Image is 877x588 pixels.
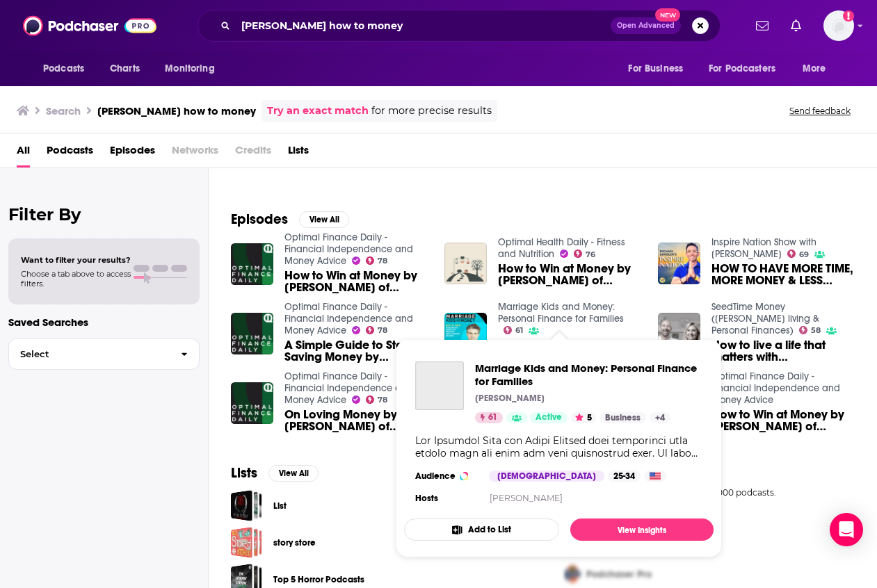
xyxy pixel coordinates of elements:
[231,243,273,286] img: How to Win at Money by Joshua Becker of Becoming Minimalist on Personal Financial Satisfaction
[711,236,816,260] a: Inspire Nation Show with Michael Sandler
[366,395,388,404] a: 78
[600,412,646,423] a: Business
[366,256,388,265] a: 78
[8,316,200,329] p: Saved Searches
[231,382,273,425] img: On Loving Money by Joshua Becker of Becoming Minimalist
[23,13,156,39] a: Podchaser - Follow, Share and Rate Podcasts
[793,56,844,82] button: open menu
[231,464,319,482] a: ListsView All
[267,103,369,119] a: Try an exact match
[378,327,387,334] span: 78
[415,493,438,504] h4: Hosts
[378,397,387,403] span: 78
[799,252,809,258] span: 69
[711,409,855,432] span: How to Win at Money by [PERSON_NAME] of Becoming Minimalist on Personal Financial Satisfaction
[711,301,819,336] a: SeedTime Money (Christian living & Personal Finances)
[415,361,464,410] a: Marriage Kids and Money: Personal Finance for Families
[404,518,559,541] button: Add to List
[366,326,388,334] a: 78
[711,370,840,406] a: Optimal Finance Daily - Financial Independence and Money Advice
[97,104,256,117] h3: [PERSON_NAME] how to money
[43,59,84,79] span: Podcasts
[586,569,652,580] span: Podchaser Pro
[284,270,428,293] span: How to Win at Money by [PERSON_NAME] of Becoming Minimalist on Personal Financial Satisfaction
[21,269,131,288] span: Choose a tab above to access filters.
[284,231,413,267] a: Optimal Finance Daily - Financial Independence and Money Advice
[378,258,387,264] span: 78
[536,411,562,425] span: Active
[650,412,670,423] a: +4
[488,411,497,425] span: 61
[785,14,807,38] a: Show notifications dropdown
[284,409,428,432] a: On Loving Money by Joshua Becker of Becoming Minimalist
[198,10,721,42] div: Search podcasts, credits, & more...
[155,56,232,82] button: open menu
[830,513,863,546] div: Open Intercom Messenger
[284,409,428,432] span: On Loving Money by [PERSON_NAME] of Becoming Minimalist
[415,471,478,482] h3: Audience
[371,103,492,119] span: for more precise results
[8,204,200,224] h2: Filter By
[273,572,364,587] a: Top 5 Horror Podcasts
[415,434,702,459] div: Lor Ipsumdol Sita con Adipi Elitsed doei temporinci utla etdolo magn ali enim adm veni quisnostru...
[700,56,796,82] button: open menu
[236,15,611,37] input: Search podcasts, credits, & more...
[444,313,487,355] img: How Much Money is Enough? | Joshua Becker (BEST OF MKM)
[273,535,316,550] a: story store
[711,263,855,286] span: HOW TO HAVE MORE TIME, MORE MONEY & LESS STRESS THRU MINIMALISM!!! [PERSON_NAME] | Health | Inspi...
[46,104,81,117] h3: Search
[17,139,30,168] a: All
[231,490,262,521] a: List
[284,301,413,336] a: Optimal Finance Daily - Financial Independence and Money Advice
[9,350,170,359] span: Select
[489,471,604,482] div: [DEMOGRAPHIC_DATA]
[268,465,319,482] button: View All
[490,493,563,503] a: [PERSON_NAME]
[586,252,595,258] span: 76
[33,56,102,82] button: open menu
[504,326,524,334] a: 61
[165,59,214,79] span: Monitoring
[231,313,273,355] img: A Simple Guide to Start Saving Money by Joshua Becker of Becoming Minimalist
[611,17,681,34] button: Open AdvancedNew
[711,339,855,363] span: How to live a life that matters with [PERSON_NAME]
[284,370,413,406] a: Optimal Finance Daily - Financial Independence and Money Advice
[299,211,349,228] button: View All
[530,412,568,423] a: Active
[288,139,309,168] a: Lists
[444,243,487,285] img: How to Win at Money by Joshua Becker of Becoming Minimalist on Financial Success, Personal Values...
[711,339,855,363] a: How to live a life that matters with Joshua Becker
[803,59,826,79] span: More
[787,250,810,258] a: 69
[235,139,271,168] span: Credits
[101,56,148,82] a: Charts
[571,412,596,423] button: 5
[475,361,702,388] a: Marriage Kids and Money: Personal Finance for Families
[811,327,821,334] span: 58
[47,139,93,168] a: Podcasts
[711,263,855,286] a: HOW TO HAVE MORE TIME, MORE MONEY & LESS STRESS THRU MINIMALISM!!! Joshua Becker | Health | Inspi...
[515,327,523,334] span: 61
[823,10,854,41] span: Logged in as shcarlos
[799,326,821,334] a: 58
[110,139,155,168] span: Episodes
[750,14,774,38] a: Show notifications dropdown
[8,338,200,370] button: Select
[273,498,287,514] a: List
[608,471,641,482] div: 25-34
[570,518,714,541] a: View Insights
[231,527,262,558] a: story store
[231,211,349,228] a: EpisodesView All
[284,339,428,363] a: A Simple Guide to Start Saving Money by Joshua Becker of Becoming Minimalist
